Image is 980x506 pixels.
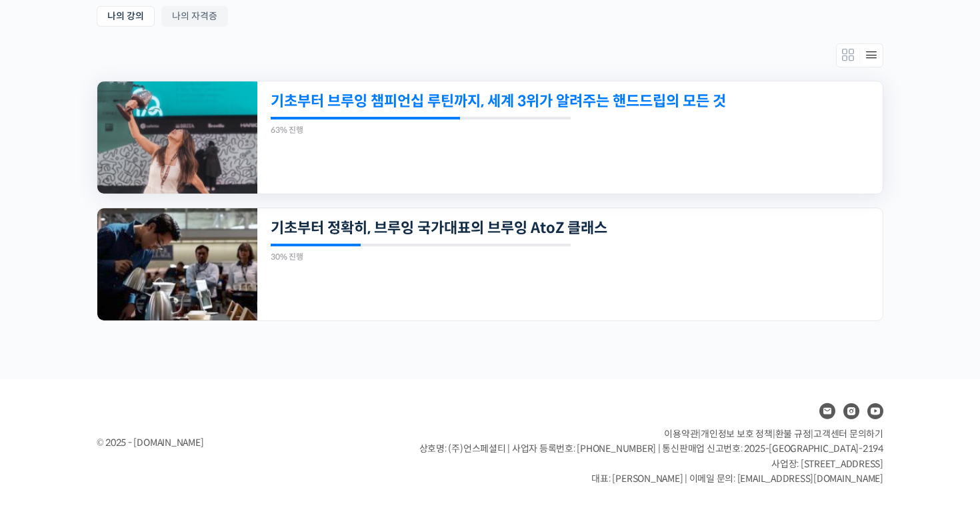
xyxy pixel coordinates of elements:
[97,434,386,452] div: © 2025 - [DOMAIN_NAME]
[271,253,571,261] div: 30% 진행
[122,416,138,427] span: 대화
[88,395,172,429] a: 대화
[701,428,773,440] a: 개인정보 보호 정책
[206,415,222,426] span: 설정
[161,6,228,27] a: 나의 자격증
[664,428,698,440] a: 이용약관
[836,43,883,67] div: Members directory secondary navigation
[172,395,256,429] a: 설정
[97,6,155,27] a: 나의 강의
[97,6,883,30] nav: Sub Menu
[4,395,88,429] a: 홈
[271,126,571,134] div: 63% 진행
[271,92,749,110] a: 기초부터 브루잉 챔피언십 루틴까지, 세계 3위가 알려주는 핸드드립의 모든 것
[42,415,50,426] span: 홈
[813,428,883,440] span: 고객센터 문의하기
[271,219,749,237] a: 기초부터 정확히, 브루잉 국가대표의 브루잉 AtoZ 클래스
[419,427,883,487] p: | | | 상호명: (주)언스페셜티 | 사업자 등록번호: [PHONE_NUMBER] | 통신판매업 신고번호: 2025-[GEOGRAPHIC_DATA]-2194 사업장: [ST...
[775,428,811,440] a: 환불 규정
